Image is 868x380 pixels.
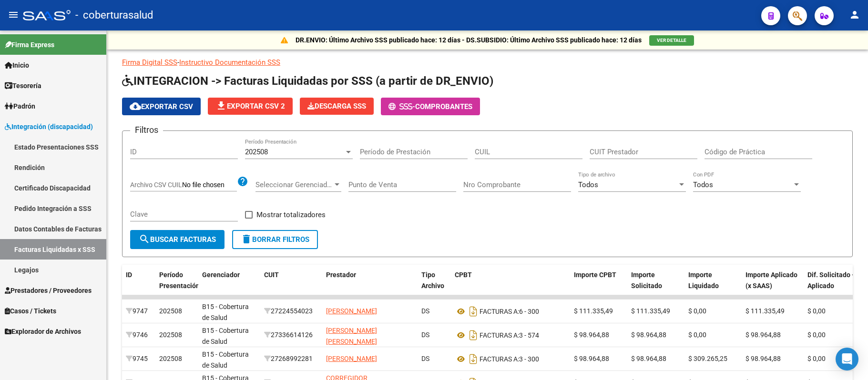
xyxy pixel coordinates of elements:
span: $ 98.964,88 [631,331,666,339]
span: Dif. Solicitado - Aplicado [807,271,855,290]
a: Instructivo Documentación SSS [179,58,280,67]
span: - coberturasalud [75,5,153,26]
div: 6 - 300 [455,304,566,319]
span: $ 111.335,49 [631,307,670,315]
span: 202508 [159,307,182,315]
div: 9746 [126,330,152,340]
span: ID [126,271,132,279]
span: $ 0,00 [807,307,826,315]
i: Descargar documento [467,304,480,319]
mat-icon: delete [241,233,252,245]
span: FACTURAS A: [480,308,519,315]
span: $ 309.265,25 [688,355,727,362]
span: Inicio [5,60,29,70]
datatable-header-cell: Dif. Solicitado - Aplicado [804,265,866,307]
button: -Comprobantes [381,98,480,115]
datatable-header-cell: Importe CPBT [570,265,627,307]
h3: Filtros [130,123,163,137]
span: FACTURAS A: [480,331,519,339]
datatable-header-cell: Tipo Archivo [418,265,451,307]
button: Descarga SSS [300,98,374,115]
div: 27224554023 [264,306,318,317]
span: $ 0,00 [688,307,706,315]
span: Importe Solicitado [631,271,662,290]
span: $ 111.335,49 [745,307,785,315]
datatable-header-cell: Período Presentación [155,265,198,307]
datatable-header-cell: Importe Solicitado [627,265,684,307]
span: Tesorería [5,80,41,91]
mat-icon: person [849,9,860,20]
span: B15 - Cobertura de Salud [202,327,249,345]
div: 9745 [126,353,152,364]
span: 202508 [159,355,182,362]
mat-icon: cloud_download [130,100,141,112]
span: [PERSON_NAME] [326,307,377,315]
app-download-masive: Descarga masiva de comprobantes (adjuntos) [300,98,374,115]
span: Descarga SSS [307,102,366,110]
span: $ 0,00 [807,331,826,339]
span: Integración (discapacidad) [5,121,93,132]
span: $ 98.964,88 [745,355,781,362]
span: Comprobantes [415,102,472,111]
span: Todos [578,180,598,189]
a: Firma Digital SSS [122,58,177,67]
p: - [122,57,853,68]
span: $ 0,00 [807,355,826,362]
button: Exportar CSV [122,98,201,115]
span: $ 98.964,88 [574,355,609,362]
span: Prestador [326,271,356,279]
div: 3 - 300 [455,351,566,367]
span: INTEGRACION -> Facturas Liquidadas por SSS (a partir de DR_ENVIO) [122,74,493,88]
datatable-header-cell: ID [122,265,155,307]
span: Mostrar totalizadores [256,209,326,220]
span: $ 111.335,49 [574,307,613,315]
span: Importe Aplicado (x SAAS) [745,271,797,290]
button: Exportar CSV 2 [208,98,293,115]
span: DS [421,355,429,362]
i: Descargar documento [467,351,480,367]
span: Importe Liquidado [688,271,719,290]
button: Buscar Facturas [130,230,225,249]
span: Exportar CSV 2 [215,102,285,110]
span: Padrón [5,101,35,111]
div: 27336614126 [264,330,318,340]
datatable-header-cell: Prestador [322,265,418,307]
span: $ 98.964,88 [631,355,666,362]
mat-icon: search [139,233,150,245]
span: CPBT [455,271,472,279]
span: 202508 [245,148,268,156]
span: Archivo CSV CUIL [130,181,182,189]
span: DS [421,307,429,315]
span: CUIT [264,271,279,279]
span: Firma Express [5,40,54,50]
span: B15 - Cobertura de Salud [202,350,249,369]
span: Casos / Tickets [5,306,56,316]
span: 202508 [159,331,182,339]
span: [PERSON_NAME] [326,355,377,362]
datatable-header-cell: CUIT [260,265,322,307]
input: Archivo CSV CUIL [182,181,237,190]
i: Descargar documento [467,328,480,343]
span: VER DETALLE [657,38,686,43]
datatable-header-cell: Importe Aplicado (x SAAS) [742,265,804,307]
span: Explorador de Archivos [5,326,81,337]
div: Open Intercom Messenger [836,348,858,370]
div: 3 - 574 [455,328,566,343]
div: 9747 [126,306,152,317]
span: Seleccionar Gerenciador [255,180,333,189]
datatable-header-cell: Importe Liquidado [684,265,742,307]
span: Buscar Facturas [139,235,216,244]
span: Tipo Archivo [421,271,444,290]
span: Borrar Filtros [241,235,309,244]
span: Todos [693,180,713,189]
span: [PERSON_NAME] [PERSON_NAME] [326,327,377,345]
datatable-header-cell: CPBT [451,265,570,307]
span: - [388,102,415,111]
span: B15 - Cobertura de Salud [202,303,249,321]
div: 27268992281 [264,353,318,364]
span: FACTURAS A: [480,355,519,363]
span: Período Presentación [159,271,200,290]
span: $ 98.964,88 [574,331,609,339]
mat-icon: help [237,176,248,187]
button: VER DETALLE [649,35,694,46]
